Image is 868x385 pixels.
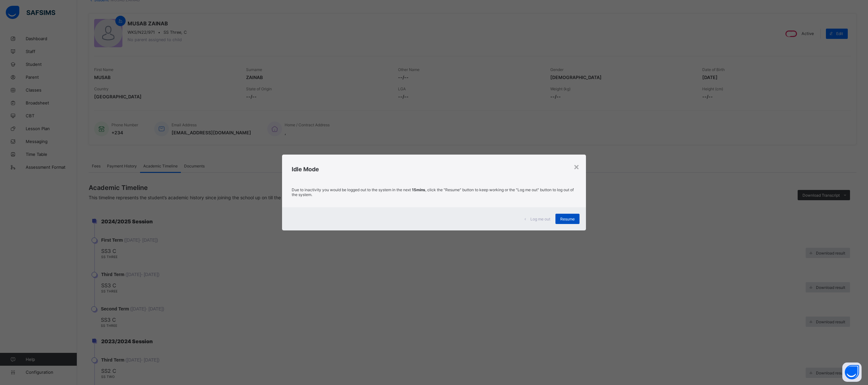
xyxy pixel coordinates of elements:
[412,187,425,192] strong: 15mins
[292,166,576,173] h2: Idle Mode
[530,217,550,221] span: Log me out
[560,217,575,221] span: Resume
[842,363,862,382] button: Open asap
[573,161,580,172] div: ×
[292,187,576,197] p: Due to inactivity you would be logged out to the system in the next , click the "Resume" button t...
